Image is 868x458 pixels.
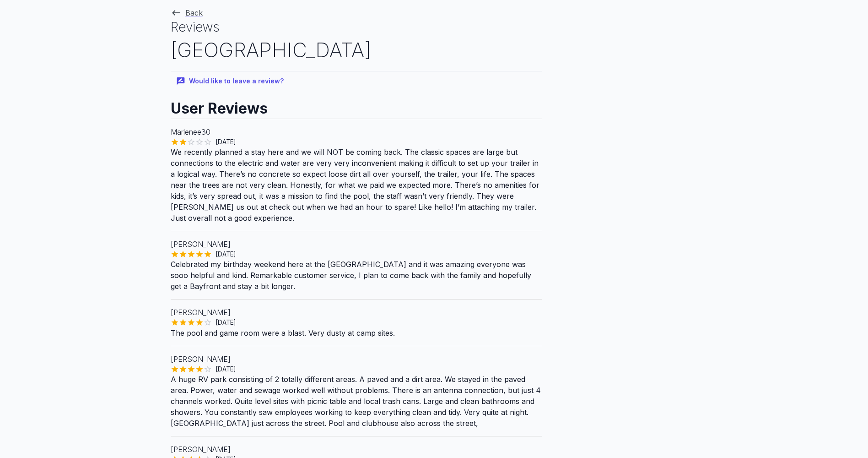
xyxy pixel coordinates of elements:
[171,374,542,429] p: A huge RV park consisting of 2 totally different areas. A paved and a dirt area. We stayed in the...
[171,36,542,64] h2: [GEOGRAPHIC_DATA]
[171,444,542,455] p: [PERSON_NAME]
[171,91,542,119] h2: User Reviews
[212,318,240,327] span: [DATE]
[171,126,542,137] p: Marlenee30
[212,365,240,374] span: [DATE]
[171,307,542,318] p: [PERSON_NAME]
[171,8,203,17] a: Back
[171,147,542,224] p: We recently planned a stay here and we will NOT be coming back. The classic spaces are large but ...
[171,239,542,250] p: [PERSON_NAME]
[212,137,240,147] span: [DATE]
[171,259,542,292] p: Celebrated my birthday weekend here at the [GEOGRAPHIC_DATA] and it was amazing everyone was sooo...
[212,250,240,259] span: [DATE]
[171,354,542,365] p: [PERSON_NAME]
[171,327,542,338] p: The pool and game room were a blast. Very dusty at camp sites.
[171,71,291,91] button: Would like to leave a review?
[171,18,542,36] h1: Reviews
